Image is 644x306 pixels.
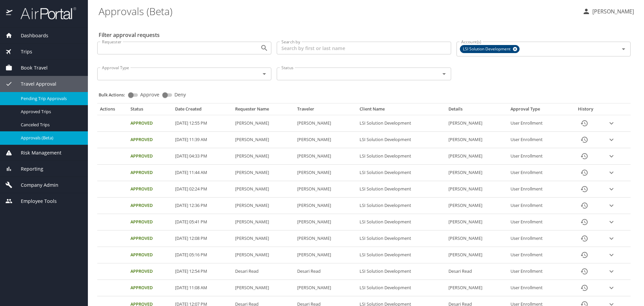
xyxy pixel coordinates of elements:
button: History [576,263,592,279]
th: Status [128,106,173,115]
td: User Enrollment [508,214,568,230]
td: [PERSON_NAME] [232,181,295,198]
td: User Enrollment [508,115,568,132]
td: LSI Solution Development [357,247,446,263]
th: History [568,106,604,115]
td: [PERSON_NAME] [294,165,357,181]
td: [DATE] 12:55 PM [172,115,232,132]
span: Approved Trips [21,108,80,115]
button: History [576,148,592,164]
td: LSI Solution Development [357,230,446,247]
td: User Enrollment [508,263,568,280]
span: Approvals (Beta) [21,135,80,141]
span: Deny [174,92,186,97]
span: Pending Trip Approvals [21,95,80,102]
td: [PERSON_NAME] [294,115,357,132]
td: Approved [128,263,173,280]
td: [PERSON_NAME] [232,214,295,230]
td: LSI Solution Development [357,198,446,214]
h2: Filter approval requests [99,30,160,40]
td: Approved [128,198,173,214]
h1: Approvals (Beta) [99,1,577,21]
td: [DATE] 04:33 PM [172,148,232,165]
span: Book Travel [12,64,48,72]
td: Approved [128,181,173,198]
td: [DATE] 11:44 AM [172,165,232,181]
button: History [576,198,592,214]
button: expand row [606,201,616,211]
td: LSI Solution Development [357,132,446,148]
button: [PERSON_NAME] [580,5,637,17]
td: [PERSON_NAME] [446,247,508,263]
span: Dashboards [12,32,48,39]
td: User Enrollment [508,132,568,148]
td: Approved [128,165,173,181]
button: expand row [606,118,616,128]
td: Approved [128,115,173,132]
td: [DATE] 05:16 PM [172,247,232,263]
td: LSI Solution Development [357,263,446,280]
input: Search by first or last name [277,42,451,54]
button: History [576,115,592,131]
td: User Enrollment [508,280,568,296]
td: [PERSON_NAME] [446,214,508,230]
td: [DATE] 12:08 PM [172,230,232,247]
td: [PERSON_NAME] [294,280,357,296]
button: History [576,181,592,197]
td: [PERSON_NAME] [232,148,295,165]
button: expand row [606,151,616,161]
span: Reporting [12,165,43,173]
span: Travel Approval [12,80,56,88]
th: Details [446,106,508,115]
p: Bulk Actions: [99,92,130,98]
button: Open [260,69,269,79]
td: Approved [128,247,173,263]
td: [PERSON_NAME] [232,165,295,181]
td: [PERSON_NAME] [294,247,357,263]
button: History [576,214,592,230]
td: [DATE] 11:39 AM [172,132,232,148]
td: [DATE] 12:36 PM [172,198,232,214]
button: expand row [606,266,616,276]
td: [PERSON_NAME] [446,148,508,165]
td: Desari Read [232,263,295,280]
span: Canceled Trips [21,122,80,128]
td: [PERSON_NAME] [294,230,357,247]
td: LSI Solution Development [357,148,446,165]
td: [PERSON_NAME] [294,148,357,165]
button: Open [439,69,449,79]
button: expand row [606,135,616,145]
button: expand row [606,233,616,244]
td: [PERSON_NAME] [232,198,295,214]
button: expand row [606,217,616,227]
span: Company Admin [12,181,58,189]
td: [PERSON_NAME] [446,115,508,132]
img: airportal-logo.png [13,7,76,20]
td: [PERSON_NAME] [446,280,508,296]
td: Desari Read [446,263,508,280]
span: Approve [140,92,159,97]
td: [PERSON_NAME] [232,247,295,263]
span: LSI Solution Development [460,46,515,53]
button: History [576,247,592,263]
td: LSI Solution Development [357,115,446,132]
img: icon-airportal.png [6,7,13,20]
td: LSI Solution Development [357,280,446,296]
button: History [576,165,592,181]
span: Trips [12,48,32,55]
td: [DATE] 02:24 PM [172,181,232,198]
td: [DATE] 11:08 AM [172,280,232,296]
button: History [576,280,592,296]
td: [PERSON_NAME] [294,198,357,214]
button: Open [260,43,269,53]
td: User Enrollment [508,148,568,165]
td: Approved [128,148,173,165]
div: LSI Solution Development [460,45,520,53]
span: Risk Management [12,149,61,157]
td: [PERSON_NAME] [294,214,357,230]
td: LSI Solution Development [357,214,446,230]
td: Approved [128,280,173,296]
th: Date Created [172,106,232,115]
button: expand row [606,184,616,194]
button: expand row [606,283,616,293]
